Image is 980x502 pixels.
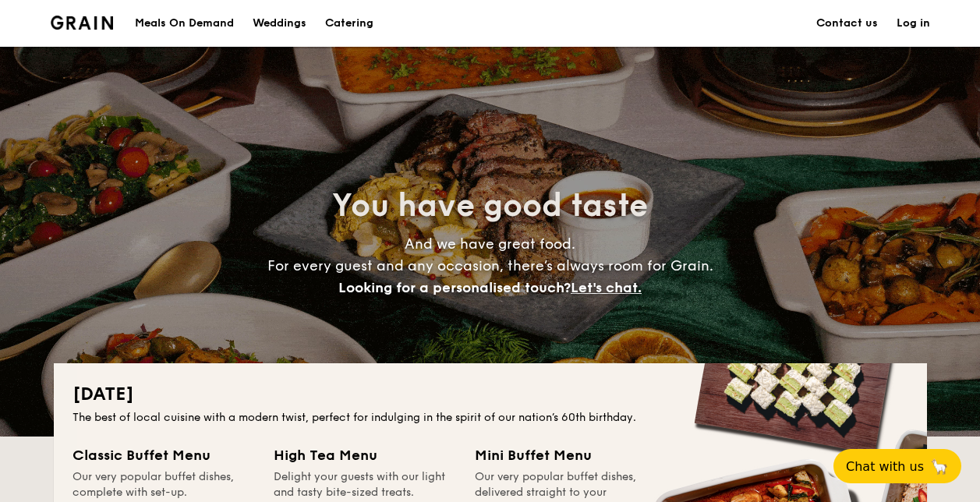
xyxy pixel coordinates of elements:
[274,444,456,466] div: High Tea Menu
[51,16,114,30] a: Logotype
[846,459,924,474] span: Chat with us
[475,444,657,466] div: Mini Buffet Menu
[930,458,949,475] span: 🦙
[338,279,571,296] span: Looking for a personalised touch?
[833,449,961,483] button: Chat with us🦙
[73,444,255,466] div: Classic Buffet Menu
[267,235,713,296] span: And we have great food. For every guest and any occasion, there’s always room for Grain.
[51,16,114,30] img: Grain
[332,187,648,224] span: You have good taste
[73,382,908,407] h2: [DATE]
[571,279,642,296] span: Let's chat.
[73,410,908,426] div: The best of local cuisine with a modern twist, perfect for indulging in the spirit of our nation’...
